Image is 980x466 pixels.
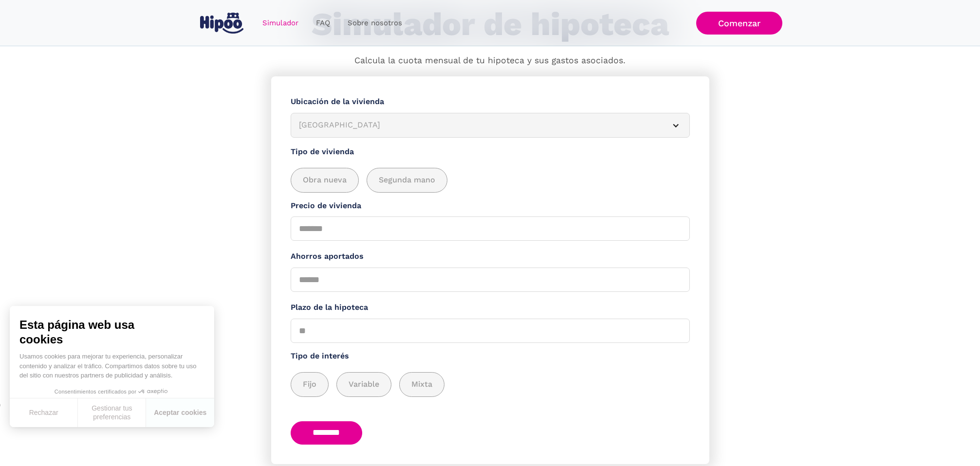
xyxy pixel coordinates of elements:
[339,14,411,33] a: Sobre nosotros
[254,14,307,33] a: Simulador
[696,12,782,35] a: Comenzar
[299,119,658,131] div: [GEOGRAPHIC_DATA]
[291,251,690,263] label: Ahorros aportados
[291,168,690,193] div: add_description_here
[291,372,690,397] div: add_description_here
[349,378,379,391] span: Variable
[291,350,690,362] label: Tipo de interés
[303,378,316,391] span: Fijo
[291,96,690,108] label: Ubicación de la vivienda
[307,14,339,33] a: FAQ
[354,54,626,67] p: Calcula la cuota mensual de tu hipoteca y sus gastos asociados.
[303,174,347,186] span: Obra nueva
[291,113,690,138] article: [GEOGRAPHIC_DATA]
[291,200,690,212] label: Precio de vivienda
[271,76,709,464] form: Simulador Form
[291,302,690,314] label: Plazo de la hipoteca
[291,146,690,158] label: Tipo de vivienda
[198,9,246,37] a: home
[411,378,432,391] span: Mixta
[379,174,435,186] span: Segunda mano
